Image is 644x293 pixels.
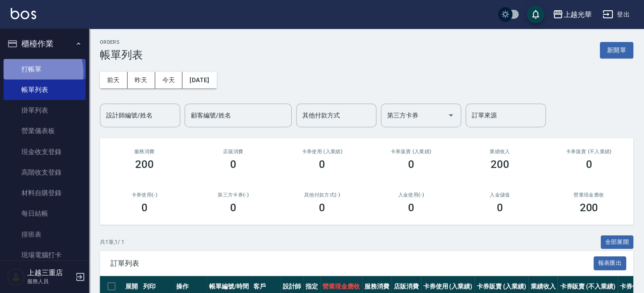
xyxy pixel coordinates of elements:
p: 服務人員 [27,277,73,285]
h3: 0 [319,158,325,171]
a: 帳單列表 [4,80,86,100]
h2: 卡券販賣 (不入業績) [555,149,623,155]
a: 掛單列表 [4,100,86,121]
button: 今天 [155,72,183,88]
h2: 卡券使用(-) [111,192,178,198]
button: 櫃檯作業 [4,32,86,55]
h3: 0 [586,158,592,171]
h3: 0 [408,158,414,171]
h2: 入金儲值 [466,192,533,198]
h2: 第三方卡券(-) [199,192,267,198]
h3: 0 [497,201,503,214]
button: 新開單 [600,42,633,59]
h3: 0 [141,201,148,214]
a: 新開單 [600,46,633,54]
h3: 0 [230,158,236,171]
button: 登出 [599,6,633,23]
h2: ORDERS [100,39,143,45]
h3: 200 [135,158,154,171]
button: 全部展開 [601,235,634,249]
h3: 服務消費 [111,149,178,155]
h2: 卡券販賣 (入業績) [377,149,445,155]
button: Open [444,108,458,122]
button: 報表匯出 [594,256,627,270]
a: 營業儀表板 [4,121,86,141]
a: 每日結帳 [4,203,86,224]
a: 現場電腦打卡 [4,245,86,265]
div: 上越光華 [563,9,592,20]
button: 昨天 [128,72,155,88]
a: 排班表 [4,224,86,245]
h3: 200 [579,201,598,214]
h3: 0 [230,201,236,214]
a: 打帳單 [4,59,86,80]
h5: 上越三重店 [27,268,73,277]
h2: 卡券使用 (入業績) [289,149,356,155]
a: 報表匯出 [594,259,627,267]
h3: 200 [491,158,509,171]
h2: 入金使用(-) [377,192,445,198]
h3: 帳單列表 [100,49,143,61]
h2: 店販消費 [199,149,267,155]
h3: 0 [408,201,414,214]
span: 訂單列表 [111,259,594,268]
button: 上越光華 [549,5,595,24]
a: 高階收支登錄 [4,162,86,183]
button: [DATE] [182,72,216,88]
button: save [527,5,545,23]
h2: 營業現金應收 [555,192,623,198]
img: Person [7,268,25,286]
h2: 業績收入 [466,149,533,155]
button: 前天 [100,72,128,88]
a: 材料自購登錄 [4,183,86,203]
img: Logo [11,8,36,19]
a: 現金收支登錄 [4,142,86,162]
h3: 0 [319,201,325,214]
h2: 其他付款方式(-) [289,192,356,198]
p: 共 1 筆, 1 / 1 [100,238,124,246]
